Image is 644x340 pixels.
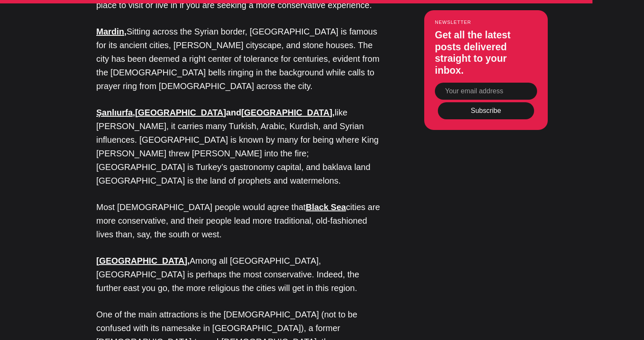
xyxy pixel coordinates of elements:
p: Sitting across the Syrian border, [GEOGRAPHIC_DATA] is famous for its ancient cities, [PERSON_NAM... [96,25,382,93]
input: Your email address [435,83,537,100]
strong: , [124,27,127,36]
strong: and [226,108,241,117]
small: Newsletter [435,20,537,25]
strong: , [133,108,135,117]
strong: , [332,108,335,117]
a: Şanlıurfa [96,108,133,117]
a: [GEOGRAPHIC_DATA] [135,108,226,117]
button: Subscribe [438,102,534,119]
a: [GEOGRAPHIC_DATA] [96,256,187,265]
p: Most [DEMOGRAPHIC_DATA] people would agree that cities are more conservative, and their people le... [96,200,382,241]
p: Among all [GEOGRAPHIC_DATA], [GEOGRAPHIC_DATA] is perhaps the most conservative. Indeed, the furt... [96,254,382,295]
a: Black Sea [306,202,346,212]
a: [GEOGRAPHIC_DATA] [241,108,332,117]
p: like [PERSON_NAME], it carries many Turkish, Arabic, Kurdish, and Syrian influences. [GEOGRAPHIC_... [96,106,382,187]
strong: , [187,256,190,265]
a: Mardin [96,27,124,36]
h3: Get all the latest posts delivered straight to your inbox. [435,29,537,76]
